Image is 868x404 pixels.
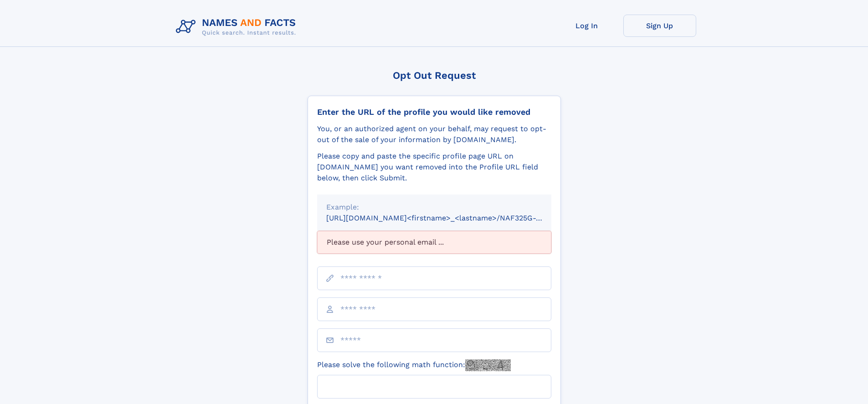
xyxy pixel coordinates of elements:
div: Example: [326,202,542,213]
a: Sign Up [623,15,696,37]
a: Log In [550,15,623,37]
div: Please copy and paste the specific profile page URL on [DOMAIN_NAME] you want removed into the Pr... [317,151,551,184]
small: [URL][DOMAIN_NAME]<firstname>_<lastname>/NAF325G-xxxxxxxx [326,214,569,222]
div: Enter the URL of the profile you would like removed [317,107,551,117]
label: Please solve the following math function: [317,359,511,371]
img: Logo Names and Facts [172,15,303,39]
div: You, or an authorized agent on your behalf, may request to opt-out of the sale of your informatio... [317,123,551,145]
div: Opt Out Request [308,70,561,81]
div: Please use your personal email ... [317,231,551,254]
